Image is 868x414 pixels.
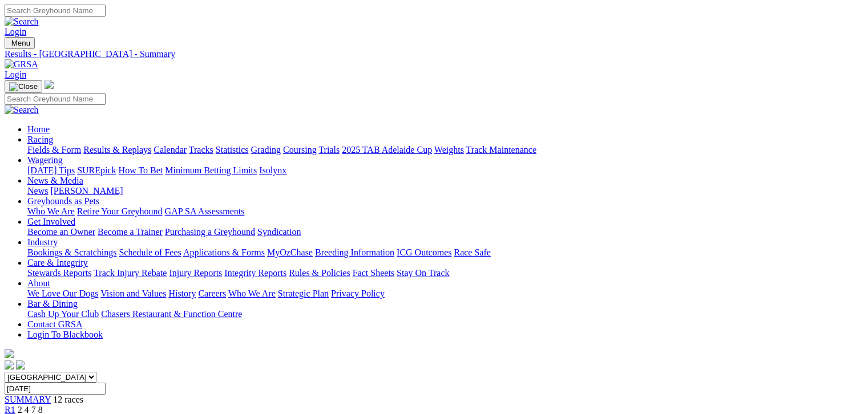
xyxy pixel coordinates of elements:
[315,247,394,257] a: Breeding Information
[228,289,276,298] a: Who We Are
[27,247,863,258] div: Industry
[100,289,166,298] a: Vision and Values
[331,289,385,298] a: Privacy Policy
[165,165,257,175] a: Minimum Betting Limits
[83,145,151,155] a: Results & Replays
[11,39,30,47] span: Menu
[98,227,163,237] a: Become a Trainer
[5,349,14,358] img: logo-grsa-white.png
[189,145,213,155] a: Tracks
[169,268,222,278] a: Injury Reports
[53,395,83,404] span: 12 races
[5,93,106,105] input: Search
[397,247,451,257] a: ICG Outcomes
[27,289,863,299] div: About
[5,383,106,395] input: Select date
[27,186,863,196] div: News & Media
[434,145,464,155] a: Weights
[27,278,50,288] a: About
[27,196,99,206] a: Greyhounds as Pets
[9,82,38,91] img: Close
[267,247,313,257] a: MyOzChase
[27,247,116,257] a: Bookings & Scratchings
[5,49,863,59] a: Results - [GEOGRAPHIC_DATA] - Summary
[77,206,163,216] a: Retire Your Greyhound
[397,268,449,278] a: Stay On Track
[27,237,58,247] a: Industry
[198,289,226,298] a: Careers
[5,37,35,49] button: Toggle navigation
[27,227,863,237] div: Get Involved
[27,268,863,278] div: Care & Integrity
[27,124,50,134] a: Home
[27,309,99,319] a: Cash Up Your Club
[154,145,187,155] a: Calendar
[27,217,75,226] a: Get Involved
[16,360,25,370] img: twitter.svg
[45,80,54,89] img: logo-grsa-white.png
[216,145,249,155] a: Statistics
[283,145,317,155] a: Coursing
[168,289,196,298] a: History
[5,360,14,370] img: facebook.svg
[165,227,255,237] a: Purchasing a Greyhound
[27,186,48,196] a: News
[278,289,329,298] a: Strategic Plan
[27,145,863,155] div: Racing
[251,145,281,155] a: Grading
[27,176,83,185] a: News & Media
[224,268,286,278] a: Integrity Reports
[466,145,536,155] a: Track Maintenance
[5,27,26,36] a: Login
[50,186,123,196] a: [PERSON_NAME]
[27,165,75,175] a: [DATE] Tips
[259,165,286,175] a: Isolynx
[27,165,863,176] div: Wagering
[27,289,98,298] a: We Love Our Dogs
[5,5,106,17] input: Search
[27,145,81,155] a: Fields & Form
[27,206,75,216] a: Who We Are
[27,330,103,339] a: Login To Blackbook
[342,145,432,155] a: 2025 TAB Adelaide Cup
[183,247,265,257] a: Applications & Forms
[27,206,863,217] div: Greyhounds as Pets
[27,268,91,278] a: Stewards Reports
[5,17,39,27] img: Search
[5,395,51,404] a: SUMMARY
[27,258,88,267] a: Care & Integrity
[454,247,490,257] a: Race Safe
[5,80,42,93] button: Toggle navigation
[353,268,394,278] a: Fact Sheets
[289,268,350,278] a: Rules & Policies
[27,299,78,309] a: Bar & Dining
[27,155,63,165] a: Wagering
[5,70,26,79] a: Login
[257,227,301,237] a: Syndication
[5,59,38,70] img: GRSA
[119,247,181,257] a: Schedule of Fees
[101,309,242,319] a: Chasers Restaurant & Function Centre
[94,268,167,278] a: Track Injury Rebate
[27,309,863,319] div: Bar & Dining
[27,319,82,329] a: Contact GRSA
[27,135,53,144] a: Racing
[5,105,39,115] img: Search
[119,165,163,175] a: How To Bet
[77,165,116,175] a: SUREpick
[165,206,245,216] a: GAP SA Assessments
[27,227,95,237] a: Become an Owner
[318,145,340,155] a: Trials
